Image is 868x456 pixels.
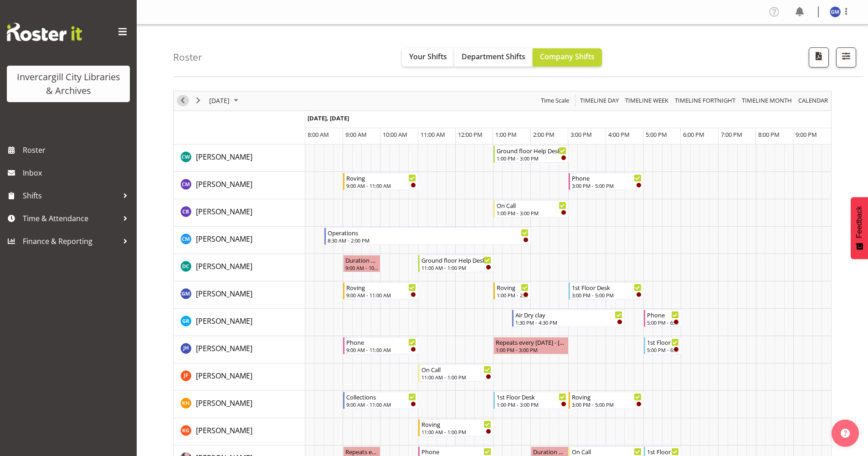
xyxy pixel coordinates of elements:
td: Chamique Mamolo resource [174,172,305,199]
div: Ground floor Help Desk [497,146,566,155]
div: 1:00 PM - 3:00 PM [497,209,566,217]
div: 9:00 AM - 11:00 AM [346,346,416,353]
div: Gabriel McKay Smith"s event - 1st Floor Desk Begin From Wednesday, October 1, 2025 at 3:00:00 PM ... [569,282,644,300]
div: 1:00 PM - 3:00 PM [496,346,566,353]
td: Chris Broad resource [174,199,305,227]
div: 11:00 AM - 1:00 PM [421,373,491,381]
div: Jillian Hunter"s event - Phone Begin From Wednesday, October 1, 2025 at 9:00:00 AM GMT+13:00 Ends... [343,337,418,354]
div: Roving [346,283,416,292]
div: On Call [421,365,491,374]
div: On Call [497,201,566,210]
div: 1:00 PM - 3:00 PM [497,401,566,408]
span: calendar [797,95,829,106]
span: 5:00 PM [646,130,667,139]
div: Repeats every [DATE] - [PERSON_NAME] [345,447,378,456]
div: Roving [346,173,416,182]
div: Catherine Wilson"s event - Ground floor Help Desk Begin From Wednesday, October 1, 2025 at 1:00:0... [493,145,569,163]
div: 1:00 PM - 3:00 PM [497,155,566,162]
span: 9:00 PM [796,130,817,139]
span: [PERSON_NAME] [196,343,252,353]
a: [PERSON_NAME] [196,233,252,244]
span: Time Scale [540,95,570,106]
span: Timeline Day [579,95,620,106]
button: October 2025 [208,95,242,106]
span: Feedback [855,206,863,238]
button: Timeline Day [579,95,621,106]
div: Collections [346,392,416,401]
div: 5:00 PM - 6:00 PM [647,319,679,326]
span: [PERSON_NAME] [196,398,252,408]
div: Jillian Hunter"s event - Repeats every wednesday - Jillian Hunter Begin From Wednesday, October 1... [493,337,569,354]
div: 11:00 AM - 1:00 PM [421,264,491,271]
td: Katie Greene resource [174,418,305,446]
div: Grace Roscoe-Squires"s event - Air Dry clay Begin From Wednesday, October 1, 2025 at 1:30:00 PM G... [512,310,625,327]
div: 1st Floor Desk [497,392,566,401]
button: Timeline Week [624,95,670,106]
span: 4:00 PM [608,130,630,139]
span: 10:00 AM [383,130,407,139]
button: Feedback - Show survey [851,197,868,259]
div: Duration 1 hours - [PERSON_NAME] [345,255,378,264]
button: Time Scale [539,95,571,106]
td: Catherine Wilson resource [174,145,305,172]
span: [PERSON_NAME] [196,261,252,271]
div: Repeats every [DATE] - [PERSON_NAME] [496,337,566,347]
div: 1:00 PM - 2:00 PM [497,291,529,299]
div: Chamique Mamolo"s event - Roving Begin From Wednesday, October 1, 2025 at 9:00:00 AM GMT+13:00 En... [343,173,418,190]
button: Download a PDF of the roster for the current day [809,47,829,67]
div: Katie Greene"s event - Roving Begin From Wednesday, October 1, 2025 at 11:00:00 AM GMT+13:00 Ends... [418,419,493,436]
div: 9:00 AM - 11:00 AM [346,291,416,299]
td: Jillian Hunter resource [174,336,305,363]
div: Roving [497,283,529,292]
a: [PERSON_NAME] [196,179,252,190]
div: Chris Broad"s event - On Call Begin From Wednesday, October 1, 2025 at 1:00:00 PM GMT+13:00 Ends ... [493,200,569,218]
div: Invercargill City Libraries & Archives [16,70,121,98]
span: 8:00 AM [308,130,329,139]
span: 7:00 PM [721,130,742,139]
a: [PERSON_NAME] [196,370,252,381]
a: [PERSON_NAME] [196,316,252,326]
span: Finance & Reporting [23,234,118,248]
div: Jillian Hunter"s event - 1st Floor Desk Begin From Wednesday, October 1, 2025 at 5:00:00 PM GMT+1... [644,337,681,354]
h4: Roster [173,52,202,62]
img: Rosterit website logo [7,23,82,41]
span: Shifts [23,189,118,202]
div: Gabriel McKay Smith"s event - Roving Begin From Wednesday, October 1, 2025 at 1:00:00 PM GMT+13:0... [493,282,531,300]
button: Filter Shifts [836,47,856,67]
div: 9:00 AM - 11:00 AM [346,401,416,408]
span: [PERSON_NAME] [196,152,252,162]
div: Grace Roscoe-Squires"s event - Phone Begin From Wednesday, October 1, 2025 at 5:00:00 PM GMT+13:0... [644,310,681,327]
span: Timeline Fortnight [674,95,736,106]
button: Next [192,95,205,106]
div: Donald Cunningham"s event - Duration 1 hours - Donald Cunningham Begin From Wednesday, October 1,... [343,255,380,272]
span: [PERSON_NAME] [196,425,252,435]
span: 3:00 PM [570,130,592,139]
span: Department Shifts [462,52,525,62]
a: [PERSON_NAME] [196,151,252,162]
span: [PERSON_NAME] [196,289,252,299]
div: Kaela Harley"s event - Collections Begin From Wednesday, October 1, 2025 at 9:00:00 AM GMT+13:00 ... [343,392,418,409]
a: [PERSON_NAME] [196,343,252,354]
div: 8:30 AM - 2:00 PM [328,237,529,244]
div: Operations [328,228,529,237]
button: Fortnight [673,95,737,106]
div: 11:00 AM - 1:00 PM [421,428,491,435]
span: [DATE], [DATE] [308,114,349,122]
a: [PERSON_NAME] [196,261,252,272]
td: Joanne Forbes resource [174,363,305,391]
div: Phone [346,337,416,347]
button: Department Shifts [454,48,533,67]
span: [PERSON_NAME] [196,316,252,326]
span: Company Shifts [540,52,595,62]
div: previous period [175,91,190,110]
div: 9:00 AM - 10:00 AM [345,264,378,271]
div: 1st Floor Desk [572,283,642,292]
div: Cindy Mulrooney"s event - Operations Begin From Wednesday, October 1, 2025 at 8:30:00 AM GMT+13:0... [324,228,531,245]
div: Donald Cunningham"s event - Ground floor Help Desk Begin From Wednesday, October 1, 2025 at 11:00... [418,255,493,272]
td: Gabriel McKay Smith resource [174,281,305,309]
div: 3:00 PM - 5:00 PM [572,291,642,299]
td: Grace Roscoe-Squires resource [174,309,305,336]
span: 12:00 PM [458,130,483,139]
div: Duration 1 hours - [PERSON_NAME] [533,447,566,456]
span: 6:00 PM [683,130,704,139]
